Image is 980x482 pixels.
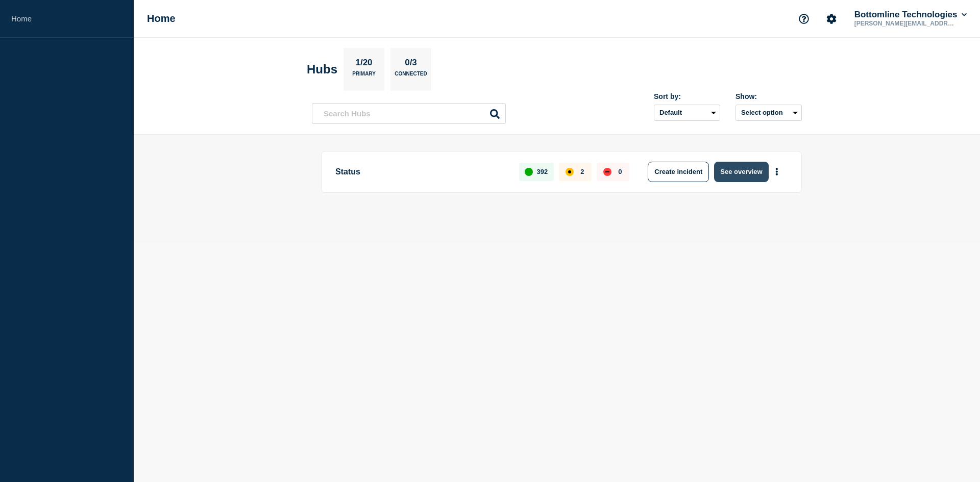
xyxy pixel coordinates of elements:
[401,58,421,71] p: 0/3
[352,71,376,82] p: Primary
[307,62,337,77] h2: Hubs
[395,71,427,82] p: Connected
[654,105,720,121] select: Sort by
[770,162,783,181] button: More actions
[352,58,376,71] p: 1/20
[537,168,548,175] p: 392
[793,8,815,30] button: Support
[566,168,574,176] div: affected
[603,168,611,176] div: down
[736,105,802,121] button: Select option
[654,92,720,100] div: Sort by:
[618,168,622,175] p: 0
[580,168,584,175] p: 2
[335,162,507,182] p: Status
[852,10,969,20] button: Bottomline Technologies
[852,20,959,27] p: [PERSON_NAME][EMAIL_ADDRESS][DOMAIN_NAME]
[312,103,506,124] input: Search Hubs
[821,8,842,30] button: Account settings
[714,162,768,182] button: See overview
[147,13,176,24] h1: Home
[525,168,533,176] div: up
[736,92,802,100] div: Show:
[648,162,709,182] button: Create incident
